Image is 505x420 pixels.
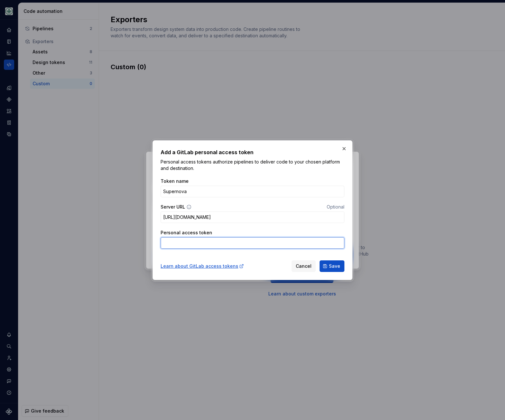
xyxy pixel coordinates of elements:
[161,263,244,269] a: Learn about GitLab access tokens
[320,260,344,272] button: Save
[296,263,312,269] span: Cancel
[161,148,344,156] h2: Add a GitLab personal access token
[161,229,212,236] label: Personal access token
[161,159,344,172] p: Personal access tokens authorize pipelines to deliver code to your chosen platform and destination.
[161,178,189,184] label: Token name
[161,211,344,223] input: https://gitlab.com
[161,204,185,210] label: Server URL
[292,260,316,272] button: Cancel
[329,263,340,269] span: Save
[327,204,344,210] span: Optional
